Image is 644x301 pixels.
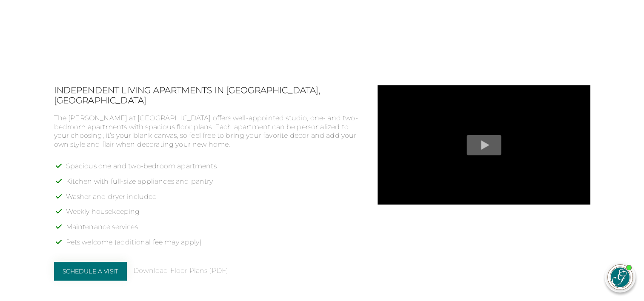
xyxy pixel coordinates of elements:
[378,85,590,204] span: Play video
[54,262,127,281] a: Schedule a Visit
[608,265,633,290] img: avatar
[133,267,228,275] a: Download Floor Plans (PDF)
[66,162,361,177] li: Spacious one and two-bedroom apartments
[54,114,361,149] p: The [PERSON_NAME] at [GEOGRAPHIC_DATA] offers well-appointed studio, one- and two-bedroom apartme...
[66,177,361,193] li: Kitchen with full-size appliances and pantry
[66,207,361,223] li: Weekly housekeeping
[66,223,361,238] li: Maintenance services
[66,238,361,253] li: Pets welcome (additional fee may apply)
[54,85,361,105] h2: Independent Living Apartments in [GEOGRAPHIC_DATA], [GEOGRAPHIC_DATA]
[66,193,361,208] li: Washer and dryer included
